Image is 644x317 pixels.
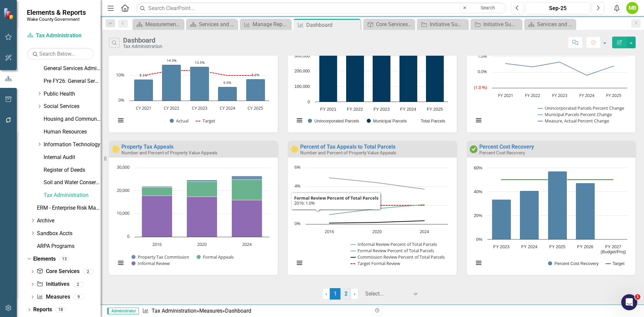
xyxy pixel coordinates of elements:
text: 4% [294,183,301,189]
input: Search ClearPoint... [136,2,506,14]
button: View chart menu, Chart [295,258,304,268]
a: Internal Audit [44,154,101,161]
svg: Interactive chart [112,164,273,273]
button: Show Measure, Actual Percent Change [538,118,609,124]
text: FY 2024 [579,92,594,98]
g: Target, series 2 of 2. Line with 5 data points. [500,178,614,181]
text: FY 2025 [427,107,443,112]
text: FY 2022 [347,107,363,112]
img: At Risk [290,145,299,153]
span: Search [481,5,495,10]
button: Show Formal Appeals [197,254,234,260]
input: Search Below... [27,48,94,60]
text: CY 2024 [220,105,235,111]
text: FY 2023 [552,92,567,98]
a: Property Tax Appeals [121,144,173,150]
text: FY 2024 [521,244,537,249]
a: Archive [37,217,101,225]
a: Measures [37,293,70,301]
div: Chart. Highcharts interactive chart. [291,164,453,273]
path: 2020, 17,407. Informal Review. [187,197,217,237]
text: FY 2021 [320,107,336,112]
g: Formal Review Percent of Total Parcels, line 2 of 4 with 3 data points. [328,203,426,216]
path: CY 2021, 8.48. Actual. [134,80,153,101]
a: Social Services [44,103,101,110]
a: Core Services and Key Performance Measures [365,20,413,29]
div: 18 [55,307,66,313]
div: 13 [59,256,70,262]
svg: Interactive chart [470,164,631,273]
path: FY 2026, 47.20876838. Percent Cost Recovery. [576,183,595,239]
path: FY 2023, 331,570. Municipal Parcels. [373,51,391,102]
div: Core Services and Key Performance Measures [376,20,413,29]
path: 2024, 8,936. Formal Appeals. [232,179,262,200]
tspan: (1.0 %) [474,84,487,90]
small: Percent Cost Recovery [479,150,525,155]
span: 1 [635,294,640,300]
text: CY 2025 [248,105,263,111]
path: CY 2022, 14.31. Actual. [162,65,181,101]
button: Show Formal Review Percent of Total Parcels [351,248,435,254]
path: FY 2023, 33.41765734. Percent Cost Recovery. [492,199,511,239]
div: Sep-25 [528,4,588,12]
a: Public Health [44,90,101,98]
button: View chart menu, Chart [116,258,125,268]
g: Target Formal Review, line 4 of 4 with 3 data points. [328,204,426,207]
text: 10,000 [117,210,129,216]
text: 20% [474,213,482,218]
text: 30,000 [117,164,129,170]
text: 200,000 [294,68,310,73]
div: Dashboard [306,21,359,29]
button: Show Municipal Parcels Percent Change [538,111,612,117]
div: Services and Key Operating Measures [537,20,574,29]
div: Chart. Highcharts interactive chart. [291,22,453,131]
small: Number and Percent of Property Value Appeals [121,150,217,155]
text: 40% [474,189,482,194]
small: Number and Percent of Property Value Appeals [300,150,396,155]
a: Pre FY26: General Services Administration [44,77,101,85]
text: FY 2021 [498,92,513,98]
path: FY 2025, 350,116. Municipal Parcels. [426,48,444,102]
text: 2020 [197,241,207,247]
div: 2 [83,269,94,274]
text: 100,000 [294,84,310,89]
a: Tax Administration [27,32,94,40]
a: Initiative Summary -CMO [419,20,466,29]
text: FY 2022 [525,92,540,98]
text: 8.5% [140,73,147,77]
path: FY 2022, 322,302. Municipal Parcels. [346,53,364,102]
g: Commission Review Percent of Total Parcels, line 3 of 4 with 3 data points. [328,219,426,224]
button: Show Target Formal Review [351,260,401,266]
text: 0 [127,233,129,239]
div: Chart. Highcharts interactive chart. [112,164,274,273]
div: Initiative Summary - CMO [483,20,520,29]
iframe: Intercom live chat [621,294,637,310]
div: Double-Click to Edit [109,141,278,275]
path: 2016, 381. Property Tax Commission. [142,186,172,187]
path: 2016, 17,879. Informal Review. [142,196,172,237]
button: Show Target [196,118,216,124]
div: Dashboard [123,37,162,44]
text: 13.5% [195,60,205,65]
text: 2024 [242,241,252,247]
text: 6% [294,164,301,170]
button: Show Actual [170,118,189,124]
div: » » [142,307,367,315]
text: CY 2021 [136,105,151,111]
img: ClearPoint Strategy [3,7,15,20]
div: Double-Click to Edit [467,141,636,275]
a: Elements [33,255,56,263]
span: 1 [330,288,340,300]
a: Percent of Tax Appeals to Total Parcels [300,144,395,150]
a: Tax Administration [44,192,101,199]
g: Percent Cost Recovery, series 1 of 2. Bar series with 5 bars. [492,168,613,240]
span: Elements & Reports [27,8,86,16]
text: 0% [118,97,124,103]
button: Show Total Parcels [414,118,445,123]
div: Chart. Highcharts interactive chart. [470,22,632,131]
g: Informal Review, bar series 3 of 3 with 3 bars. [142,196,262,237]
a: Core Services [37,268,79,275]
a: Initiatives [37,280,69,288]
a: Tax Administration [152,308,197,314]
button: Search [471,3,504,13]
